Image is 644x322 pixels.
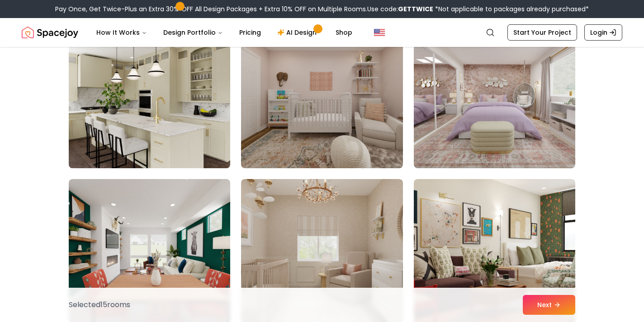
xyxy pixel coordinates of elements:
p: Selected 15 room s [69,299,130,310]
button: Next [523,295,575,315]
a: Start Your Project [507,24,577,41]
a: AI Design [270,23,327,41]
a: Spacejoy [22,23,78,41]
img: Room room-86 [241,24,402,168]
a: Shop [328,23,360,41]
span: Use code: [367,5,433,14]
button: Design Portfolio [156,23,230,41]
b: GETTWICE [398,5,433,14]
img: United States [374,27,385,38]
nav: Main [89,23,360,41]
span: *Not applicable to packages already purchased* [433,5,589,14]
button: How It Works [89,23,154,41]
img: Room room-85 [65,20,234,172]
nav: Global [22,18,622,47]
a: Login [584,24,622,41]
a: Pricing [232,23,268,41]
div: Pay Once, Get Twice-Plus an Extra 30% OFF All Design Packages + Extra 10% OFF on Multiple Rooms. [55,5,589,14]
img: Room room-87 [414,24,575,168]
img: Spacejoy Logo [22,23,78,41]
